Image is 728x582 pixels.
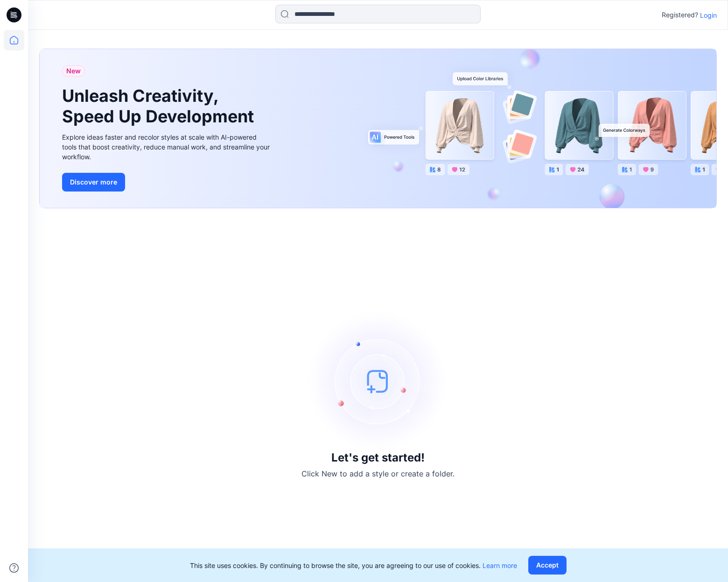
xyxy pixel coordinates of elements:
a: Learn more [483,561,517,569]
a: Discover more [62,173,272,192]
h1: Unleash Creativity, Speed Up Development [62,86,258,126]
div: Explore ideas faster and recolor styles at scale with AI-powered tools that boost creativity, red... [62,132,272,162]
h3: Let's get started! [331,451,425,464]
span: New [66,65,81,77]
p: This site uses cookies. By continuing to browse the site, you are agreeing to our use of cookies. [190,561,517,570]
p: Registered? [662,9,698,21]
p: Click New to add a style or create a folder. [301,468,455,479]
p: Login [700,10,717,20]
img: empty-state-image.svg [308,311,448,451]
button: Accept [528,556,567,575]
button: Discover more [62,173,125,192]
